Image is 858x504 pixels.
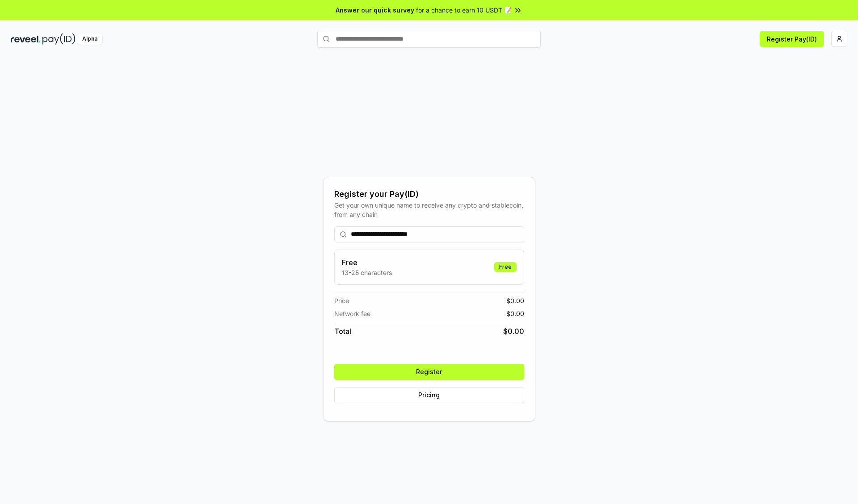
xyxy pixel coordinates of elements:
[416,5,512,15] span: for a chance to earn 10 USDT 📝
[334,326,351,337] span: Total
[494,262,517,272] div: Free
[334,200,524,219] div: Get your own unique name to receive any crypto and stablecoin, from any chain
[336,5,414,15] span: Answer our quick survey
[334,296,349,305] span: Price
[503,326,524,337] span: $ 0.00
[334,309,370,318] span: Network fee
[42,33,76,45] img: pay_id
[11,33,41,45] img: reveel_dark
[77,33,102,45] div: Alpha
[342,268,392,277] p: 13-25 characters
[334,188,524,200] div: Register your Pay(ID)
[506,309,524,318] span: $ 0.00
[760,31,824,47] button: Register Pay(ID)
[342,257,392,268] h3: Free
[334,364,524,380] button: Register
[506,296,524,305] span: $ 0.00
[334,387,524,403] button: Pricing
